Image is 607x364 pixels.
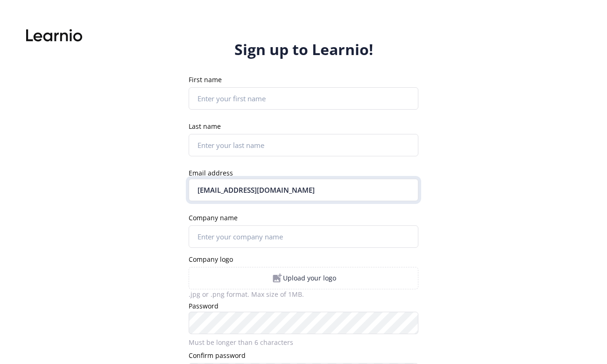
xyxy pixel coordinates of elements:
label: Confirm password [189,352,246,359]
input: Enter your first name [189,87,418,110]
div: Upload your logo [189,267,418,289]
input: Enter your company name [189,225,418,248]
input: Enter Email [189,179,418,201]
label: Password [189,302,219,310]
label: Last name [189,123,221,130]
label: First name [189,76,222,84]
label: Company logo [189,256,233,263]
h2: Sign up to Learnio! [234,40,373,59]
img: add-image-icon.svg [271,273,283,284]
img: Learnio.svg [26,26,82,45]
label: Company name [189,214,238,222]
span: Must be longer than 6 characters [189,338,293,347]
input: Enter your last name [189,134,418,156]
span: .jpg or .png format. Max size of 1MB. [189,290,304,299]
label: Email address [189,169,233,177]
